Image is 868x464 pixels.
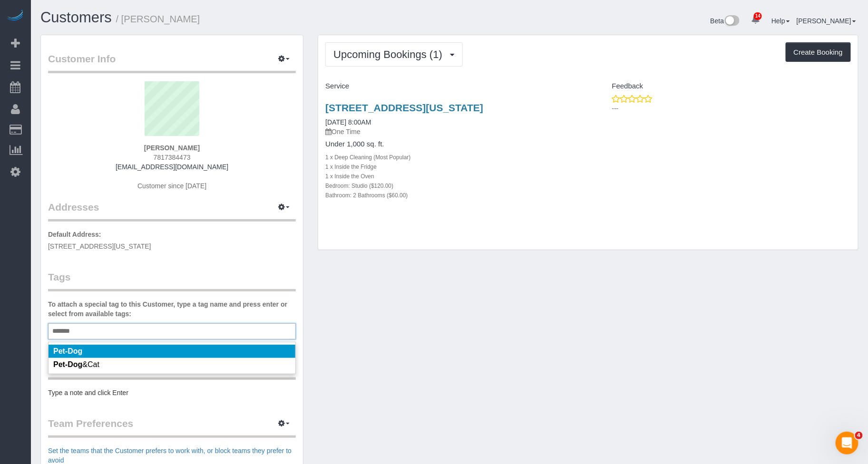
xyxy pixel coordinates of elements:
[325,42,463,67] button: Upcoming Bookings (1)
[855,432,863,439] span: 4
[325,118,371,126] a: [DATE] 8:00AM
[40,9,112,26] a: Customers
[711,17,740,25] a: Beta
[325,102,483,113] a: [STREET_ADDRESS][US_STATE]
[48,230,101,239] label: Default Address:
[53,360,82,368] em: Pet-Dog
[325,192,408,199] small: Bathroom: 2 Bathrooms ($60.00)
[612,104,851,113] p: ---
[48,52,296,73] legend: Customer Info
[325,183,393,189] small: Bedroom: Studio ($120.00)
[325,82,581,90] h4: Service
[786,42,851,62] button: Create Booking
[325,127,581,136] p: One Time
[6,10,25,23] img: Automaid Logo
[771,17,790,25] a: Help
[754,12,762,20] span: 14
[53,360,99,368] span: &Cat
[48,447,292,464] a: Set the teams that the Customer prefers to work with, or block teams they prefer to avoid
[325,173,374,180] small: 1 x Inside the Oven
[48,416,296,438] legend: Team Preferences
[333,48,447,60] span: Upcoming Bookings (1)
[325,140,581,148] h4: Under 1,000 sq. ft.
[797,17,856,25] a: [PERSON_NAME]
[137,182,206,190] span: Customer since [DATE]
[325,154,410,161] small: 1 x Deep Cleaning (Most Popular)
[746,10,765,30] a: 14
[48,270,296,291] legend: Tags
[144,144,200,152] strong: [PERSON_NAME]
[836,432,858,454] iframe: Intercom live chat
[48,388,296,397] pre: Type a note and click Enter
[325,164,377,170] small: 1 x Inside the Fridge
[724,15,740,28] img: New interface
[48,242,151,250] span: [STREET_ADDRESS][US_STATE]
[595,82,851,90] h4: Feedback
[53,347,82,355] em: Pet-Dog
[116,163,228,171] a: [EMAIL_ADDRESS][DOMAIN_NAME]
[154,154,191,161] span: 7817384473
[116,14,200,24] small: / [PERSON_NAME]
[48,300,296,319] label: To attach a special tag to this Customer, type a tag name and press enter or select from availabl...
